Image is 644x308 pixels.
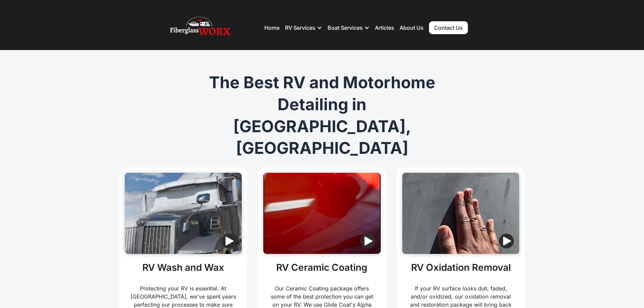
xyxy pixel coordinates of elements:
img: Play video [221,234,236,248]
img: Fiberglass Worx - RV and Boat repair, RV Roof, RV and Boat Detailing Company Logo [170,14,230,41]
a: About Us [400,24,424,31]
a: Contact Us [429,21,468,34]
div: Boat Services [328,18,369,38]
h1: The Best RV and Motorhome Detailing in [GEOGRAPHIC_DATA], [GEOGRAPHIC_DATA] [192,72,452,159]
h2: RV Ceramic Coating [276,262,367,274]
a: Home [264,24,280,31]
a: Articles [375,24,394,31]
h2: RV Oxidation Removal [411,262,511,274]
div: Boat Services [328,24,363,31]
img: Play video [499,234,514,248]
div: RV Services [285,18,322,38]
img: Play video [360,234,375,248]
h2: RV Wash and Wax [142,262,224,274]
div: RV Services [285,24,315,31]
